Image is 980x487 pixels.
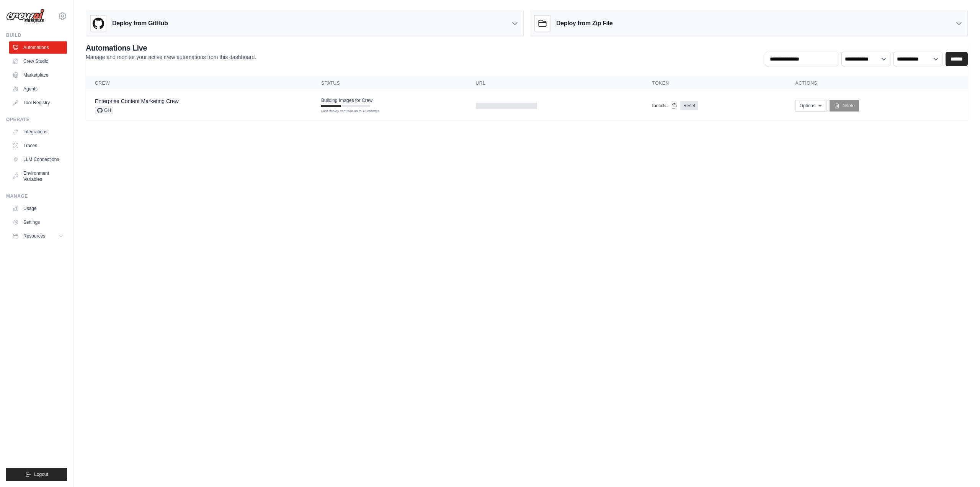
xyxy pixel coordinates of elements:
[786,75,968,91] th: Actions
[321,109,370,114] div: First deploy can take up to 10 minutes
[6,116,67,123] div: Operate
[680,101,698,110] a: Reset
[9,126,67,138] a: Integrations
[86,75,312,91] th: Crew
[95,107,113,114] span: GH
[112,19,168,28] h3: Deploy from GitHub
[9,153,67,166] a: LLM Connections
[321,97,372,103] span: Building Images for Crew
[95,98,179,104] a: Enterprise Content Marketing Crew
[34,471,48,477] span: Logout
[86,43,256,53] h2: Automations Live
[9,69,67,81] a: Marketplace
[9,202,67,215] a: Usage
[6,468,67,481] button: Logout
[9,41,67,54] a: Automations
[795,100,826,112] button: Options
[9,216,67,228] a: Settings
[23,233,45,239] span: Resources
[467,75,643,91] th: URL
[6,9,44,23] img: Logo
[312,75,467,91] th: Status
[9,97,67,109] a: Tool Registry
[9,230,67,242] button: Resources
[9,55,67,67] a: Crew Studio
[556,19,612,28] h3: Deploy from Zip File
[830,100,859,112] a: Delete
[9,83,67,95] a: Agents
[643,75,786,91] th: Token
[652,103,677,109] button: fbecc5...
[6,32,67,38] div: Build
[91,16,106,31] img: GitHub Logo
[9,167,67,185] a: Environment Variables
[6,193,67,199] div: Manage
[86,53,256,61] p: Manage and monitor your active crew automations from this dashboard.
[9,139,67,152] a: Traces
